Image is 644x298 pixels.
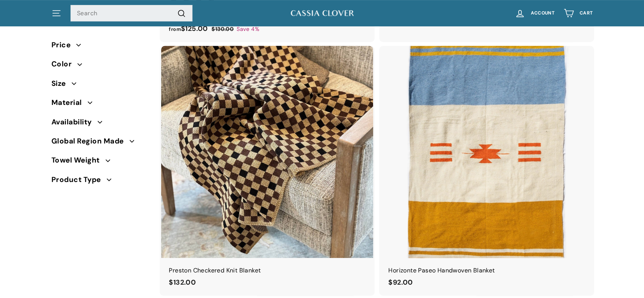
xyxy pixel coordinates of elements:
[51,56,149,76] button: Color
[51,155,106,166] span: Towel Weight
[388,266,585,275] div: Horizonte Paseo Handwoven Blanket
[161,46,373,296] a: Preston Checkered Knit Blanket
[51,95,149,114] button: Material
[169,26,181,32] span: from
[51,76,149,95] button: Size
[51,174,107,185] span: Product Type
[51,153,149,172] button: Towel Weight
[211,26,234,32] span: $130.00
[70,5,192,22] input: Search
[169,278,196,287] span: $132.00
[388,278,413,287] span: $92.00
[51,135,130,147] span: Global Region Made
[169,266,365,275] div: Preston Checkered Knit Blanket
[51,114,149,134] button: Availability
[510,2,559,24] a: Account
[580,11,593,16] span: Cart
[51,58,77,70] span: Color
[51,97,88,108] span: Material
[51,172,149,191] button: Product Type
[51,39,76,51] span: Price
[51,78,72,89] span: Size
[169,24,208,33] span: $125.00
[237,25,259,34] span: Save 4%
[531,11,554,16] span: Account
[51,134,149,153] button: Global Region Made
[51,116,98,128] span: Availability
[559,2,597,24] a: Cart
[51,37,149,56] button: Price
[381,46,593,296] a: Horizonte Paseo Handwoven Blanket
